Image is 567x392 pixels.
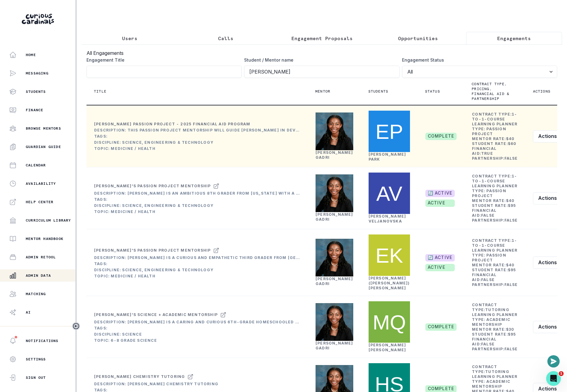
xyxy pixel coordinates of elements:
div: Tags: [94,326,300,331]
p: Guardian Guide [26,144,61,149]
p: Notifications [26,338,59,343]
p: Settings [26,357,46,362]
p: Browse Mentors [26,126,61,131]
b: $ 95 [508,203,516,208]
p: Contract type, pricing, financial aid & partnership [472,82,511,101]
img: Curious Cardinals Logo [22,14,54,24]
b: $ 95 [508,268,516,272]
a: [PERSON_NAME] Park [369,152,406,162]
div: Topic: Medicine / Health [94,209,300,214]
button: Open or close messaging widget [547,355,560,367]
p: Calendar [26,163,46,168]
b: false [481,277,495,282]
b: false [504,218,518,223]
b: 1-to-1-course [472,112,517,121]
p: Home [26,52,36,57]
div: [PERSON_NAME] Chemistry tutoring [94,374,185,379]
b: false [481,342,495,346]
div: [PERSON_NAME]'s Science + Academic Mentorship [94,312,218,317]
div: Tags: [94,134,300,139]
b: true [481,151,493,156]
b: false [504,347,518,351]
div: Discipline: Science, Engineering & Technology [94,140,300,145]
p: Admin Retool [26,255,56,260]
span: 🔄 ACTIVE [425,254,455,261]
p: Students [368,89,389,94]
p: Status [425,89,440,94]
a: [PERSON_NAME] Gadri [316,212,353,222]
span: active [425,200,455,207]
div: Topic: 6-8 Grade Science [94,338,300,343]
b: false [481,213,495,218]
div: Topic: Medicine / Health [94,274,300,279]
p: Help Center [26,200,53,204]
b: Academic Mentorship [472,317,510,327]
div: Discipline: Science, Engineering & Technology [94,268,300,272]
p: Engagement Proposals [291,35,353,42]
b: $ 40 [506,263,515,267]
p: Finance [26,108,43,112]
a: [PERSON_NAME] ([PERSON_NAME]) [PERSON_NAME] [369,276,410,290]
a: [PERSON_NAME] Gadri [316,341,353,350]
td: Contract Type: Learning Planner Type: Mentor Rate: Student Rate: Financial Aid: Partnership: [472,112,518,161]
p: Actions [533,89,550,94]
div: [PERSON_NAME]'s Passion Project Mentorship [94,248,211,253]
b: false [504,156,518,161]
a: [PERSON_NAME] Gadri [316,150,353,160]
label: Engagement Status [402,57,554,63]
p: Mentor [315,89,330,94]
h3: All Engagements [86,49,557,57]
p: AI [26,310,31,315]
td: Contract Type: Learning Planner Type: Mentor Rate: Student Rate: Financial Aid: Partnership: [472,302,518,352]
span: active [425,264,455,271]
td: Contract Type: Learning Planner Type: Mentor Rate: Student Rate: Financial Aid: Partnership: [472,173,518,223]
b: $ 30 [506,327,514,332]
b: Passion Project [472,127,506,136]
b: $ 40 [506,136,515,141]
div: Tags: [94,261,300,266]
div: Tags: [94,197,300,202]
b: tutoring [485,307,509,312]
span: complete [425,133,457,140]
b: false [504,282,518,287]
p: Curriculum Library [26,218,71,223]
b: $ 40 [506,198,515,203]
p: Calls [218,35,233,42]
div: [PERSON_NAME] Passion Project - 2025 Financial Aid Program [94,122,251,127]
b: $ 60 [508,141,516,146]
b: 1-to-1-course [472,238,517,248]
span: 🔄 ACTIVE [425,190,455,197]
p: Students [26,89,46,94]
a: [PERSON_NAME] Gadri [316,276,353,286]
button: Toggle sidebar [72,322,80,330]
div: [PERSON_NAME]'s Passion Project Mentorship [94,184,211,188]
div: Description: This Passion Project mentorship will guide [PERSON_NAME] in developing a research pa... [94,128,300,133]
p: Title [94,89,106,94]
p: Engagements [497,35,531,42]
b: $ 95 [508,332,516,337]
iframe: Intercom live chat [546,371,561,386]
p: Admin Data [26,273,51,278]
p: Mentor Handbook [26,236,63,241]
span: 1 [559,371,564,376]
div: Topic: Medicine / Health [94,146,300,151]
p: Sign Out [26,375,46,380]
p: Messaging [26,71,48,76]
div: Discipline: Science, Engineering & Technology [94,203,300,208]
label: Student / Mentor name [244,57,396,63]
div: Description: [PERSON_NAME] is a caring and curious 6th-grade homeschooled student from [GEOGRAPHI... [94,320,300,325]
b: Academic Mentorship [472,379,510,389]
label: Engagement Title [86,57,238,63]
div: Description: [PERSON_NAME] is an ambitious 8th grader from [US_STATE] with a strong passion for s... [94,191,300,196]
b: tutoring [485,369,509,374]
p: Availability [26,181,56,186]
a: [PERSON_NAME] Veljanovska [369,214,406,223]
div: Discipline: Science [94,332,300,337]
b: Passion Project [472,253,506,262]
div: Description: [PERSON_NAME] is a curious and empathetic third grader from [GEOGRAPHIC_DATA], [GEOG... [94,255,300,260]
a: [PERSON_NAME] [PERSON_NAME] [369,343,406,352]
span: complete [425,323,457,331]
td: Contract Type: Learning Planner Type: Mentor Rate: Student Rate: Financial Aid: Partnership: [472,238,518,287]
b: Passion Project [472,188,506,198]
b: 1-to-1-course [472,174,517,183]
